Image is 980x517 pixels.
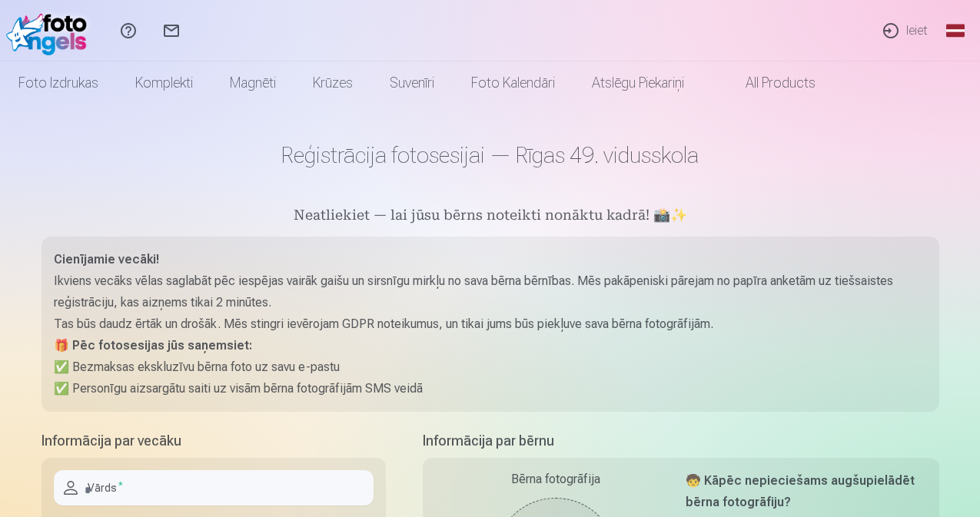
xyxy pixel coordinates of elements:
[453,61,573,104] a: Foto kalendāri
[211,61,294,104] a: Magnēti
[686,473,915,509] strong: 🧒 Kāpēc nepieciešams augšupielādēt bērna fotogrāfiju?
[54,313,927,335] p: Tas būs daudz ērtāk un drošāk. Mēs stingri ievērojam GDPR noteikumus, un tikai jums būs piekļuve ...
[54,356,927,378] p: ✅ Bezmaksas ekskluzīvu bērna foto uz savu e-pastu
[435,470,676,489] div: Bērna fotogrāfija
[703,61,834,104] a: All products
[54,378,927,399] p: ✅ Personīgu aizsargātu saiti uz visām bērna fotogrāfijām SMS veidā
[54,338,252,353] strong: 🎁 Pēc fotosesijas jūs saņemsiet:
[573,61,703,104] a: Atslēgu piekariņi
[54,252,159,267] strong: Cienījamie vecāki!
[42,206,939,227] h5: Neatliekiet — lai jūsu bērns noteikti nonāktu kadrā! 📸✨
[294,61,371,104] a: Krūzes
[42,430,386,452] h5: Informācija par vecāku
[371,61,453,104] a: Suvenīri
[54,270,927,313] p: Ikviens vecāks vēlas saglabāt pēc iespējas vairāk gaišu un sirsnīgu mirkļu no sava bērna bērnības...
[423,430,939,452] h5: Informācija par bērnu
[6,6,95,55] img: /fa1
[117,61,211,104] a: Komplekti
[42,141,939,169] h1: Reģistrācija fotosesijai — Rīgas 49. vidusskola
